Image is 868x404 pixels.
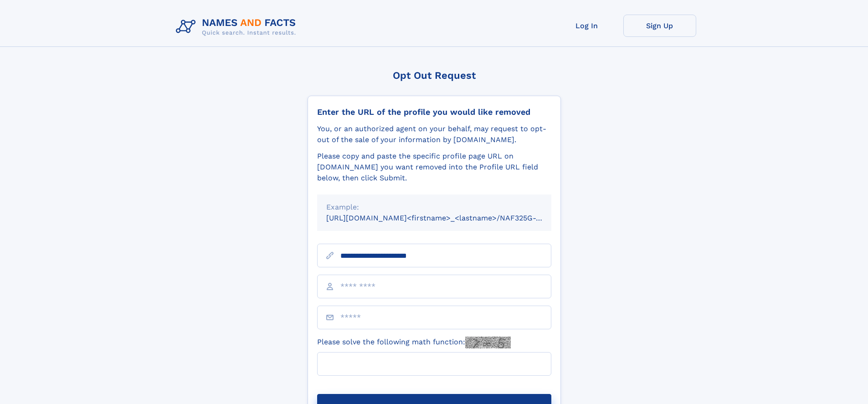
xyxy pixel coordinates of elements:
div: Example: [326,202,542,213]
img: Logo Names and Facts [172,15,303,39]
small: [URL][DOMAIN_NAME]<firstname>_<lastname>/NAF325G-xxxxxxxx [326,214,569,222]
div: Opt Out Request [308,70,561,81]
div: Enter the URL of the profile you would like removed [317,107,551,117]
div: Please copy and paste the specific profile page URL on [DOMAIN_NAME] you want removed into the Pr... [317,151,551,184]
a: Log In [550,15,623,37]
label: Please solve the following math function: [317,337,511,348]
a: Sign Up [623,15,696,37]
div: You, or an authorized agent on your behalf, may request to opt-out of the sale of your informatio... [317,123,551,145]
